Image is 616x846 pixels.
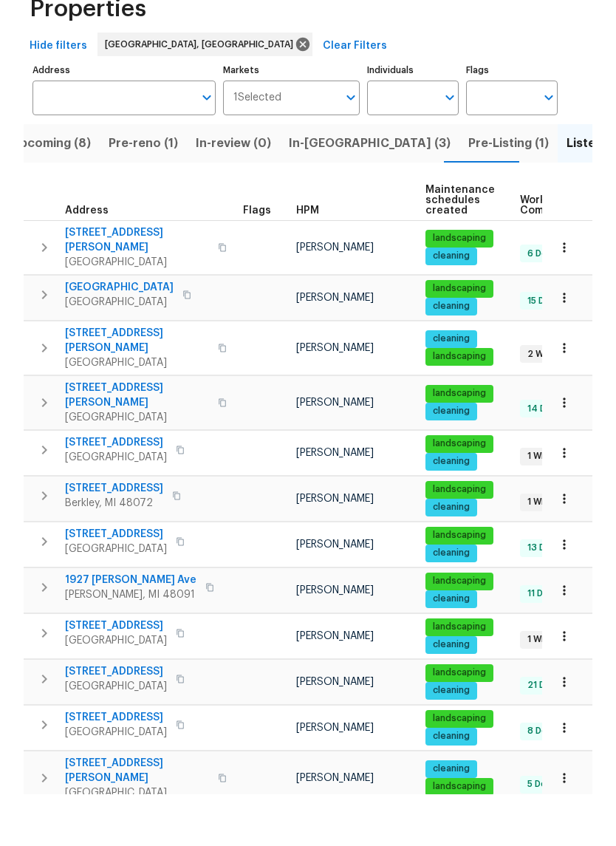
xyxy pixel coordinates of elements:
[521,830,564,842] span: 5 Done
[65,639,196,654] span: [PERSON_NAME], MI 48091
[296,344,374,355] span: [PERSON_NAME]
[296,449,374,460] span: [PERSON_NAME]
[65,716,167,731] span: [STREET_ADDRESS]
[427,690,476,703] span: cleaning
[427,598,476,611] span: cleaning
[289,185,451,205] span: In-[GEOGRAPHIC_DATA] (3)
[340,139,361,160] button: Open
[427,672,492,685] span: landscaping
[427,814,476,827] span: cleaning
[296,499,374,510] span: [PERSON_NAME]
[296,294,374,304] span: [PERSON_NAME]
[65,624,196,639] span: 1927 [PERSON_NAME] Ave
[427,301,476,314] span: cleaning
[296,257,319,267] span: HPM
[24,84,93,112] button: Hide filters
[427,832,492,845] span: landscaping
[189,16,235,31] span: Projects
[323,89,387,107] span: Clear Filters
[427,439,492,451] span: landscaping
[65,533,163,547] span: [STREET_ADDRESS]
[296,637,374,647] span: [PERSON_NAME]
[65,670,167,685] span: [STREET_ADDRESS]
[65,547,163,562] span: Berkley, MI 48072
[65,332,174,347] span: [GEOGRAPHIC_DATA]
[427,627,492,639] span: landscaping
[427,782,476,794] span: cleaning
[427,352,476,364] span: cleaning
[521,731,568,743] span: 21 Done
[253,9,290,38] span: Work Orders
[30,53,146,68] span: Properties
[427,507,476,519] span: cleaning
[427,334,492,347] span: landscaping
[427,764,492,777] span: landscaping
[439,139,460,160] button: Open
[427,384,476,397] span: cleaning
[427,644,476,657] span: cleaning
[521,400,557,412] span: 2 WIP
[65,432,209,462] span: [STREET_ADDRESS][PERSON_NAME]
[521,502,555,514] span: 1 WIP
[141,16,171,31] span: Visits
[65,762,167,777] span: [STREET_ADDRESS]
[427,718,492,731] span: landscaping
[65,808,209,837] span: [STREET_ADDRESS][PERSON_NAME]
[520,247,613,267] span: Work Order Completion
[367,117,459,126] label: Individuals
[11,185,91,205] span: Upcoming (8)
[427,736,476,748] span: cleaning
[65,307,209,321] span: [GEOGRAPHIC_DATA]
[521,593,568,606] span: 13 Done
[521,685,555,697] span: 1 WIP
[296,683,374,693] span: [PERSON_NAME]
[427,284,492,296] span: landscaping
[32,117,216,126] label: Address
[65,685,167,700] span: [GEOGRAPHIC_DATA]
[65,462,209,477] span: [GEOGRAPHIC_DATA]
[233,143,281,156] span: 1 Selected
[521,639,566,652] span: 11 Done
[50,16,99,31] span: Maestro
[105,89,299,103] span: [GEOGRAPHIC_DATA], [GEOGRAPHIC_DATA]
[427,553,476,565] span: cleaning
[196,139,217,160] button: Open
[521,347,567,359] span: 15 Done
[65,593,167,608] span: [GEOGRAPHIC_DATA]
[528,9,538,24] div: 5
[357,16,414,31] span: Properties
[97,84,312,108] div: [GEOGRAPHIC_DATA], [GEOGRAPHIC_DATA]
[296,825,374,835] span: [PERSON_NAME]
[296,729,374,739] span: [PERSON_NAME]
[109,185,178,205] span: Pre-reno (1)
[521,777,564,789] span: 8 Done
[243,257,271,267] span: Flags
[65,407,209,422] span: [GEOGRAPHIC_DATA]
[65,277,209,307] span: [STREET_ADDRESS][PERSON_NAME]
[521,547,555,560] span: 1 WIP
[296,395,374,405] span: [PERSON_NAME]
[30,89,87,107] span: Hide filters
[296,545,374,556] span: [PERSON_NAME]
[308,18,339,29] span: Tasks
[427,457,476,469] span: cleaning
[468,185,549,205] span: Pre-Listing (1)
[466,117,558,126] label: Flags
[538,139,559,160] button: Open
[65,347,174,361] span: [GEOGRAPHIC_DATA]
[432,9,503,38] span: Geo Assignments
[521,454,569,467] span: 14 Done
[296,774,374,785] span: [PERSON_NAME]
[65,502,167,516] span: [GEOGRAPHIC_DATA]
[296,591,374,601] span: [PERSON_NAME]
[223,117,360,126] label: Markets
[65,487,167,502] span: [STREET_ADDRESS]
[65,731,167,746] span: [GEOGRAPHIC_DATA]
[521,299,564,312] span: 6 Done
[427,535,492,547] span: landscaping
[65,777,167,791] span: [GEOGRAPHIC_DATA]
[65,579,167,593] span: [STREET_ADDRESS]
[427,402,492,415] span: landscaping
[65,257,109,267] span: Address
[425,236,495,267] span: Maintenance schedules created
